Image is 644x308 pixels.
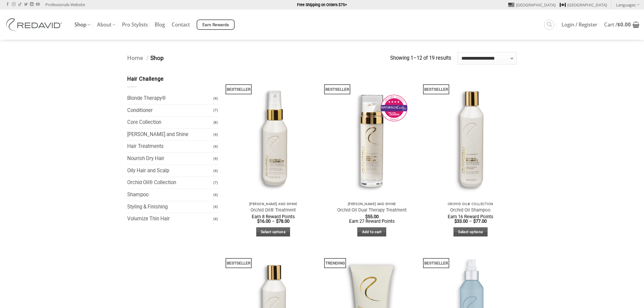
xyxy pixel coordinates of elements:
[6,2,9,7] a: Follow on Facebook
[390,54,451,62] p: Showing 1–12 of 19 results
[256,227,290,237] a: Select options for “Orchid Oil® Treatment”
[457,52,517,64] select: Shop order
[30,2,33,7] a: Follow on LinkedIn
[127,201,213,213] a: Styling & Finishing
[127,141,213,152] a: Hair Treatments
[469,219,472,224] span: –
[508,0,555,9] a: [GEOGRAPHIC_DATA]
[75,19,90,31] a: Shop
[297,2,347,7] strong: Free Shipping on Orders $75+
[349,219,395,224] span: Earn 27 Reward Points
[122,19,148,30] a: Pro Stylists
[328,202,415,206] p: [PERSON_NAME] and Shine
[448,214,493,219] span: Earn 16 Reward Points
[146,54,149,61] span: /
[560,0,607,9] a: [GEOGRAPHIC_DATA]
[127,177,213,189] a: Orchid Oil® Collection
[127,54,390,63] nav: Breadcrumb
[213,93,218,104] span: (4)
[127,165,213,177] a: Oily Hair and Scalp
[127,129,213,141] a: [PERSON_NAME] and Shine
[427,202,514,206] p: Orchid Oil® Collection
[5,18,65,31] img: REDAVID Salon Products | United States
[127,189,213,201] a: Shampoo
[12,2,16,7] a: Follow on Instagram
[604,18,639,31] a: View cart
[257,219,260,224] span: $
[617,21,631,28] bdi: 0.00
[127,76,164,82] span: Hair Challenge
[604,22,631,27] span: Cart /
[230,202,317,206] p: [PERSON_NAME] and Shine
[453,227,488,237] a: Select options for “Orchid Oil Shampoo”
[127,105,213,117] a: Conditioner
[473,219,487,224] bdi: 77.00
[616,0,639,9] a: Languages
[213,117,218,128] span: (8)
[562,19,597,30] a: Login / Register
[127,213,213,225] a: Volumize Thin Hair
[202,22,229,28] span: Earn Rewards
[365,214,379,219] bdi: 55.00
[213,190,218,200] span: (4)
[127,54,143,61] a: Home
[97,19,115,31] a: About
[424,75,517,199] img: REDAVID Orchid Oil Shampoo
[24,2,28,7] a: Follow on Twitter
[450,207,491,213] a: Orchid Oil Shampoo
[36,2,40,7] a: Follow on YouTube
[197,19,235,30] a: Earn Rewards
[544,20,554,30] a: Search
[454,219,468,224] bdi: 33.00
[213,177,218,188] span: (7)
[357,227,386,237] a: Add to cart: “Orchid Oil Dual Therapy Treatment”
[155,19,165,30] a: Blog
[213,201,218,212] span: (4)
[337,207,407,213] a: Orchid Oil Dual Therapy Treatment
[454,219,457,224] span: $
[325,75,418,199] img: REDAVID Orchid Oil Dual Therapy ~ Award Winning Curl Care
[213,153,218,164] span: (4)
[617,21,620,28] span: $
[276,219,278,224] span: $
[213,129,218,140] span: (4)
[127,93,213,104] a: Blonde Therapy®
[227,75,320,199] img: REDAVID Orchid Oil Treatment 90ml
[473,219,476,224] span: $
[127,117,213,128] a: Core Collection
[250,207,296,213] a: Orchid Oil® Treatment
[172,19,190,30] a: Contact
[252,214,295,219] span: Earn 8 Reward Points
[365,214,368,219] span: $
[213,141,218,152] span: (4)
[562,22,597,27] span: Login / Register
[213,166,218,176] span: (4)
[257,219,271,224] bdi: 16.00
[127,153,213,165] a: Nourish Dry Hair
[18,2,22,7] a: Follow on TikTok
[213,105,218,116] span: (7)
[272,219,275,224] span: –
[213,214,218,224] span: (4)
[276,219,289,224] bdi: 78.00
